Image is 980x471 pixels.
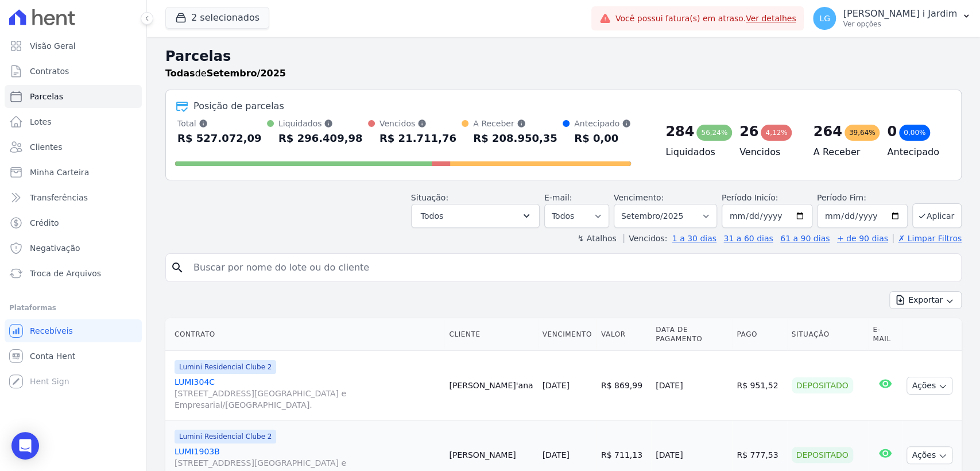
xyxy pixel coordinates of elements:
[5,85,142,108] a: Parcelas
[175,376,440,411] a: LUMI304C[STREET_ADDRESS][GEOGRAPHIC_DATA] e Empresarial/[GEOGRAPHIC_DATA].
[843,8,957,20] p: [PERSON_NAME] i Jardim
[30,167,89,178] span: Minha Carteira
[544,193,572,202] label: E-mail:
[723,234,773,243] a: 31 a 60 dias
[444,318,537,351] th: Cliente
[411,204,540,228] button: Todos
[665,122,694,141] div: 284
[665,145,721,159] h4: Liquidados
[543,381,570,390] a: [DATE]
[907,377,952,395] button: Ações
[30,40,76,52] span: Visão Geral
[30,325,73,337] span: Recebíveis
[379,118,456,129] div: Vencidos
[30,65,69,77] span: Contratos
[187,256,956,279] input: Buscar por nome do lote ou do cliente
[577,234,616,243] label: ↯ Atalhos
[5,161,142,184] a: Minha Carteira
[792,447,853,463] div: Depositado
[5,237,142,260] a: Negativação
[732,351,787,420] td: R$ 951,52
[444,351,537,420] td: [PERSON_NAME]'ana
[165,7,269,29] button: 2 selecionados
[574,118,631,129] div: Antecipado
[165,318,444,351] th: Contrato
[651,351,732,420] td: [DATE]
[845,125,880,141] div: 39,64%
[473,118,557,129] div: A Receber
[819,14,830,22] span: LG
[207,68,286,79] strong: Setembro/2025
[165,46,962,67] h2: Parcelas
[5,262,142,285] a: Troca de Arquivos
[804,2,980,34] button: LG [PERSON_NAME] i Jardim Ver opções
[5,211,142,234] a: Crédito
[165,67,286,80] p: de
[912,203,962,228] button: Aplicar
[889,291,962,309] button: Exportar
[907,446,952,464] button: Ações
[30,268,101,279] span: Troca de Arquivos
[175,360,276,374] span: Lumini Residencial Clube 2
[473,129,557,148] div: R$ 208.950,35
[193,99,284,113] div: Posição de parcelas
[5,60,142,83] a: Contratos
[30,192,88,203] span: Transferências
[5,34,142,57] a: Visão Geral
[379,129,456,148] div: R$ 21.711,76
[722,193,778,202] label: Período Inicío:
[574,129,631,148] div: R$ 0,00
[746,14,796,23] a: Ver detalhes
[696,125,732,141] div: 56,24%
[739,145,795,159] h4: Vencidos
[30,141,62,153] span: Clientes
[887,145,943,159] h4: Antecipado
[30,91,63,102] span: Parcelas
[177,129,262,148] div: R$ 527.072,09
[5,186,142,209] a: Transferências
[739,122,758,141] div: 26
[30,217,59,229] span: Crédito
[30,116,52,128] span: Lotes
[615,13,796,25] span: Você possui fatura(s) em atraso.
[732,318,787,351] th: Pago
[623,234,667,243] label: Vencidos:
[538,318,596,351] th: Vencimento
[5,136,142,159] a: Clientes
[543,450,570,460] a: [DATE]
[614,193,664,202] label: Vencimento:
[780,234,830,243] a: 61 a 90 dias
[814,122,842,141] div: 264
[278,129,363,148] div: R$ 296.409,98
[165,68,195,79] strong: Todas
[651,318,732,351] th: Data de Pagamento
[171,261,184,275] i: search
[278,118,363,129] div: Liquidados
[175,388,440,411] span: [STREET_ADDRESS][GEOGRAPHIC_DATA] e Empresarial/[GEOGRAPHIC_DATA].
[9,301,137,315] div: Plataformas
[421,209,443,223] span: Todos
[868,318,902,351] th: E-mail
[411,193,448,202] label: Situação:
[817,192,908,204] label: Período Fim:
[175,430,276,443] span: Lumini Residencial Clube 2
[596,351,651,420] td: R$ 869,99
[596,318,651,351] th: Valor
[5,319,142,342] a: Recebíveis
[814,145,869,159] h4: A Receber
[761,125,792,141] div: 4,12%
[837,234,888,243] a: + de 90 dias
[5,110,142,133] a: Lotes
[177,118,262,129] div: Total
[5,345,142,368] a: Conta Hent
[893,234,962,243] a: ✗ Limpar Filtros
[672,234,716,243] a: 1 a 30 dias
[787,318,869,351] th: Situação
[899,125,930,141] div: 0,00%
[887,122,897,141] div: 0
[30,350,75,362] span: Conta Hent
[11,432,39,460] div: Open Intercom Messenger
[30,242,80,254] span: Negativação
[792,377,853,393] div: Depositado
[843,20,957,29] p: Ver opções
